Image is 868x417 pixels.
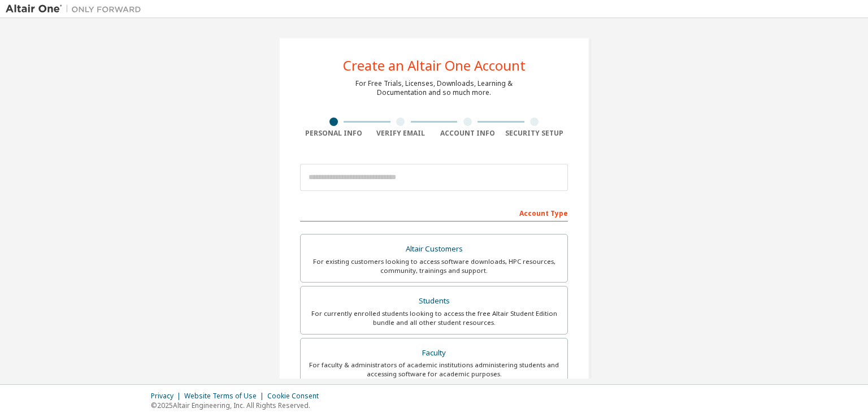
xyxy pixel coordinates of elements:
[355,79,513,97] div: For Free Trials, Licenses, Downloads, Learning & Documentation and so much more.
[307,241,561,257] div: Altair Customers
[307,293,561,309] div: Students
[151,392,184,401] div: Privacy
[300,203,568,221] div: Account Type
[501,129,568,138] div: Security Setup
[307,345,561,361] div: Faculty
[307,309,561,327] div: For currently enrolled students looking to access the free Altair Student Edition bundle and all ...
[151,401,325,410] p: © 2025 Altair Engineering, Inc. All Rights Reserved.
[434,129,501,138] div: Account Info
[367,129,435,138] div: Verify Email
[307,257,561,275] div: For existing customers looking to access software downloads, HPC resources, community, trainings ...
[267,392,325,401] div: Cookie Consent
[6,3,147,15] img: Altair One
[343,59,526,72] div: Create an Altair One Account
[300,129,367,138] div: Personal Info
[184,392,267,401] div: Website Terms of Use
[307,360,561,379] div: For faculty & administrators of academic institutions administering students and accessing softwa...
